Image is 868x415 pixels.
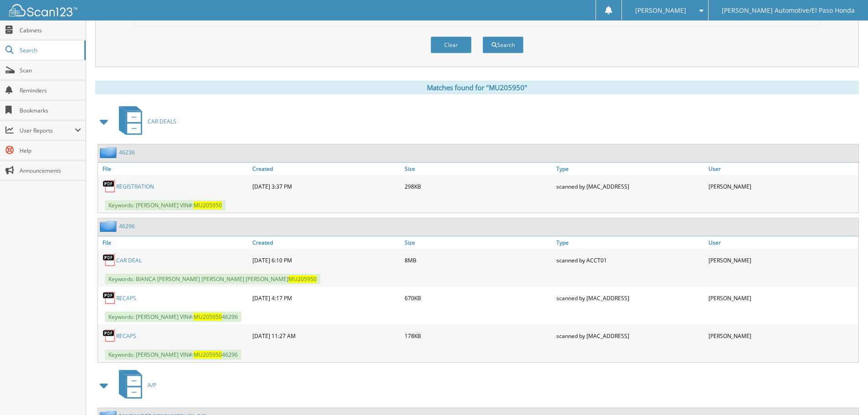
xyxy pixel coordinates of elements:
span: Keywords: [PERSON_NAME] VIN#: 46296 [105,312,241,322]
div: scanned by ACCT01 [554,251,706,269]
div: 670KB [402,289,555,307]
button: Clear [431,36,472,53]
a: CAR DEAL [116,256,142,264]
span: Scan [20,67,81,74]
span: A/P [148,381,156,389]
a: Type [554,163,706,175]
div: [PERSON_NAME] [706,251,858,269]
a: File [98,163,250,175]
div: 8MB [402,251,555,269]
img: folder2.png [100,147,119,158]
div: [DATE] 4:17 PM [250,289,402,307]
div: scanned by [MAC_ADDRESS] [554,289,706,307]
a: Created [250,163,402,175]
a: RECAPS [116,332,136,340]
div: [PERSON_NAME] [706,327,858,345]
span: Announcements [20,167,81,174]
span: [PERSON_NAME] [635,8,686,13]
div: [DATE] 3:37 PM [250,177,402,195]
img: folder2.png [100,220,119,232]
a: Created [250,236,402,249]
a: RECAPS [116,294,136,302]
span: MU205950 [288,275,317,283]
span: MU205950 [194,313,222,321]
img: scan123-logo-white.svg [9,4,77,16]
span: Cabinets [20,26,81,34]
iframe: Chat Widget [822,371,868,415]
span: Search [20,46,80,54]
a: A/P [113,367,156,403]
a: Size [402,163,555,175]
div: scanned by [MAC_ADDRESS] [554,177,706,195]
div: [PERSON_NAME] [706,177,858,195]
img: PDF.png [103,329,116,343]
span: User Reports [20,127,75,134]
img: PDF.png [103,291,116,305]
img: PDF.png [103,179,116,193]
a: File [98,236,250,249]
a: Type [554,236,706,249]
a: CAR DEALS [113,103,176,139]
div: 178KB [402,327,555,345]
span: Keywords: [PERSON_NAME] VIN#: 46296 [105,349,241,360]
a: 46296 [119,222,135,230]
div: scanned by [MAC_ADDRESS] [554,327,706,345]
div: [DATE] 6:10 PM [250,251,402,269]
span: Keywords: BIANCA [PERSON_NAME] [PERSON_NAME] [PERSON_NAME] [105,274,320,284]
div: Matches found for "MU205950" [95,81,859,94]
div: [PERSON_NAME] [706,289,858,307]
span: Help [20,147,81,154]
button: Search [483,36,524,53]
a: User [706,163,858,175]
span: MU205950 [194,201,222,209]
img: PDF.png [103,253,116,267]
a: REGISTRATION [116,183,154,190]
div: 298KB [402,177,555,195]
div: [DATE] 11:27 AM [250,327,402,345]
a: 46236 [119,149,135,156]
a: User [706,236,858,249]
span: Bookmarks [20,107,81,114]
span: CAR DEALS [148,118,176,125]
span: [PERSON_NAME] Automotive/El Paso Honda [722,8,855,13]
a: Size [402,236,555,249]
span: Keywords: [PERSON_NAME] VIN#: [105,200,226,210]
span: Reminders [20,87,81,94]
span: MU205950 [194,351,222,359]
